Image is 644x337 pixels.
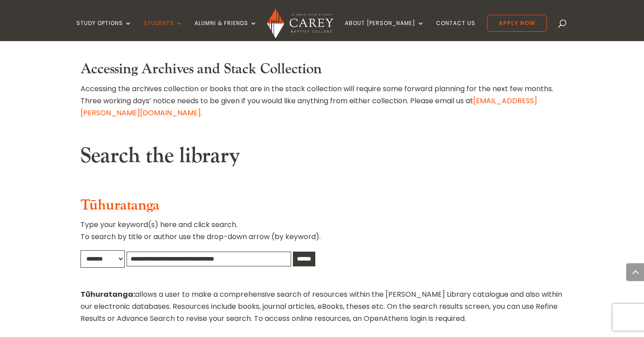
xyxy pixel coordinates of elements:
[436,20,475,41] a: Contact Us
[267,8,333,38] img: Carey Baptist College
[80,143,563,173] h2: Search the library
[345,20,424,41] a: About [PERSON_NAME]
[80,219,563,250] p: Type your keyword(s) here and click search. To search by title or author use the drop-down arrow ...
[80,83,563,119] p: Accessing the archives collection or books that are in the stack collection will require some for...
[80,61,563,82] h3: Accessing Archives and Stack Collection
[80,197,563,219] h3: Tūhuratanga
[195,20,257,41] a: Alumni & Friends
[487,15,547,32] a: Apply Now
[76,20,132,41] a: Study Options
[80,289,135,299] strong: Tūhuratanga:
[80,288,563,325] p: allows a user to make a comprehensive search of resources within the [PERSON_NAME] Library catalo...
[144,20,183,41] a: Students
